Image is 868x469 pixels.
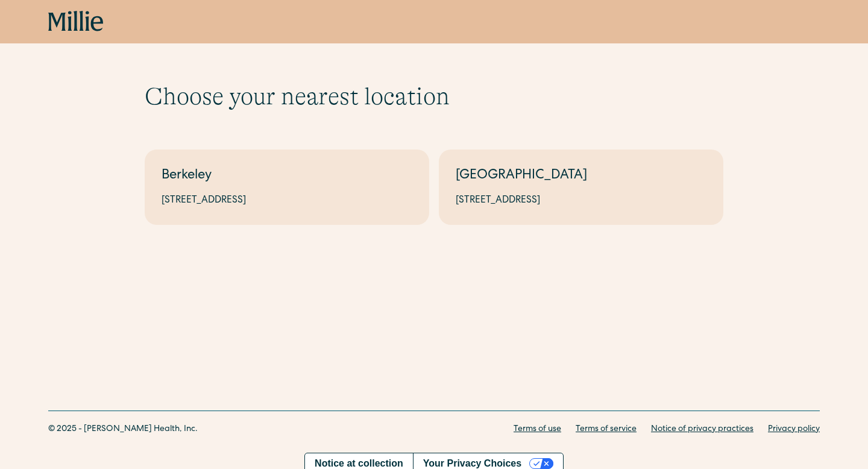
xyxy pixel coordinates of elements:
[651,423,753,436] a: Notice of privacy practices
[514,423,561,436] a: Terms of use
[456,166,706,186] div: [GEOGRAPHIC_DATA]
[48,423,198,436] div: © 2025 - [PERSON_NAME] Health, Inc.
[162,194,412,208] div: [STREET_ADDRESS]
[439,150,723,225] a: [GEOGRAPHIC_DATA][STREET_ADDRESS]
[768,423,820,436] a: Privacy policy
[162,166,412,186] div: Berkeley
[576,423,637,436] a: Terms of service
[145,82,723,111] h1: Choose your nearest location
[456,194,706,208] div: [STREET_ADDRESS]
[145,150,429,225] a: Berkeley[STREET_ADDRESS]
